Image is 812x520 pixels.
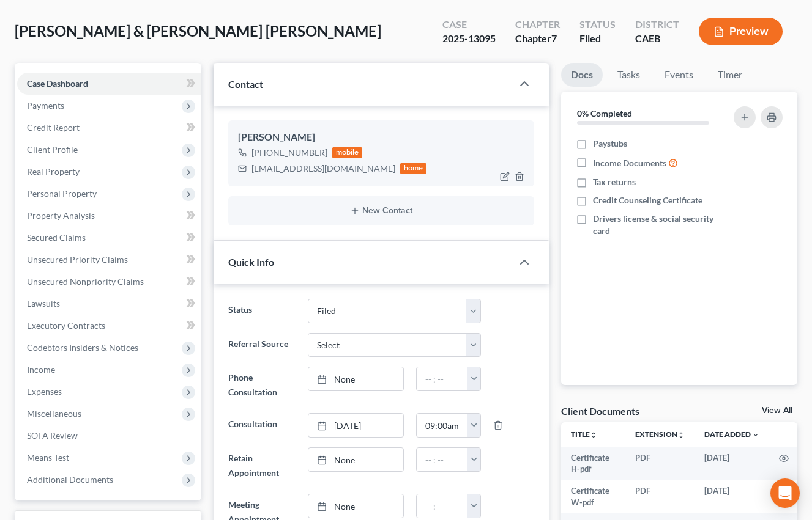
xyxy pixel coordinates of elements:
[571,430,597,439] a: Titleunfold_more
[561,447,625,480] td: Certificate H-pdf
[593,137,627,150] span: Paystubs
[27,210,95,221] span: Property Analysis
[222,299,302,323] label: Status
[635,32,679,46] div: CAEB
[635,430,685,439] a: Extensionunfold_more
[17,227,201,249] a: Secured Claims
[17,205,201,227] a: Property Analysis
[770,478,800,508] div: Open Intercom Messenger
[27,232,86,243] span: Secured Claims
[27,100,64,111] span: Payments
[17,73,201,95] a: Case Dashboard
[238,130,524,145] div: [PERSON_NAME]
[561,480,625,513] td: Certificate W-pdf
[417,494,468,518] input: -- : --
[593,157,666,169] span: Income Documents
[17,293,201,315] a: Lawsuits
[17,117,201,139] a: Credit Report
[308,414,403,437] a: [DATE]
[27,166,80,177] span: Real Property
[27,364,55,375] span: Income
[577,108,632,119] strong: 0% Completed
[228,256,274,268] span: Quick Info
[579,32,616,46] div: Filed
[695,480,769,513] td: [DATE]
[515,18,560,32] div: Chapter
[27,188,97,199] span: Personal Property
[17,271,201,293] a: Unsecured Nonpriority Claims
[27,408,81,419] span: Miscellaneous
[417,448,468,471] input: -- : --
[608,63,650,87] a: Tasks
[27,78,88,89] span: Case Dashboard
[251,163,395,175] div: [EMAIL_ADDRESS][DOMAIN_NAME]
[308,367,403,390] a: None
[551,32,557,44] span: 7
[17,315,201,337] a: Executory Contracts
[762,406,792,415] a: View All
[15,22,381,40] span: [PERSON_NAME] & [PERSON_NAME] [PERSON_NAME]
[222,367,302,403] label: Phone Consultation
[593,176,636,188] span: Tax returns
[27,276,144,287] span: Unsecured Nonpriority Claims
[593,213,728,237] span: Drivers license & social security card
[625,480,695,513] td: PDF
[417,367,468,390] input: -- : --
[17,249,201,271] a: Unsecured Priority Claims
[27,452,69,463] span: Means Test
[27,254,128,265] span: Unsecured Priority Claims
[417,414,468,437] input: -- : --
[308,448,403,471] a: None
[27,320,105,331] span: Executory Contracts
[332,147,363,158] div: mobile
[708,63,752,87] a: Timer
[27,122,80,133] span: Credit Report
[27,342,138,353] span: Codebtors Insiders & Notices
[561,63,603,87] a: Docs
[704,430,759,439] a: Date Added expand_more
[625,447,695,480] td: PDF
[27,386,62,397] span: Expenses
[699,18,783,45] button: Preview
[27,474,113,485] span: Additional Documents
[308,494,403,518] a: None
[579,18,616,32] div: Status
[593,194,702,207] span: Credit Counseling Certificate
[228,78,263,90] span: Contact
[17,425,201,447] a: SOFA Review
[442,18,496,32] div: Case
[222,447,302,484] label: Retain Appointment
[695,447,769,480] td: [DATE]
[515,32,560,46] div: Chapter
[27,430,78,441] span: SOFA Review
[222,333,302,357] label: Referral Source
[561,405,639,417] div: Client Documents
[442,32,496,46] div: 2025-13095
[222,413,302,438] label: Consultation
[635,18,679,32] div: District
[400,163,427,174] div: home
[655,63,703,87] a: Events
[590,431,597,439] i: unfold_more
[677,431,685,439] i: unfold_more
[27,144,78,155] span: Client Profile
[752,431,759,439] i: expand_more
[27,298,60,309] span: Lawsuits
[251,147,327,159] div: [PHONE_NUMBER]
[238,206,524,216] button: New Contact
